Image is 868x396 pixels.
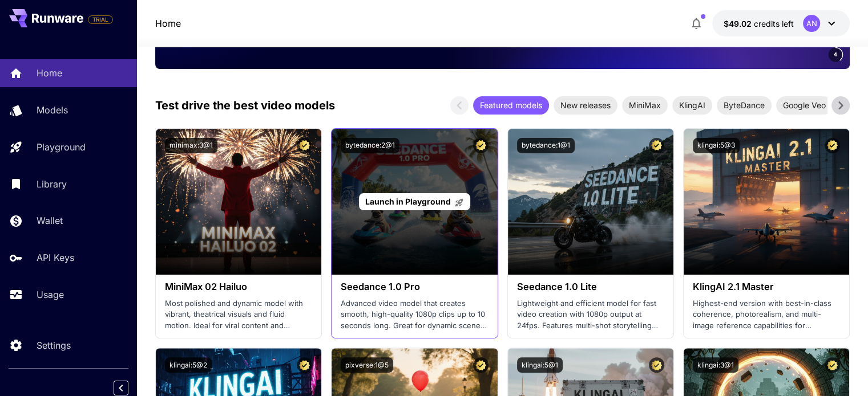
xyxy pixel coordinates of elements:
[165,138,217,153] button: minimax:3@1
[473,99,549,111] span: Featured models
[622,96,668,115] div: MiniMax
[717,96,772,115] div: ByteDance
[834,50,837,59] span: 4
[517,281,664,292] h3: Seedance 1.0 Lite
[717,99,772,111] span: ByteDance
[724,19,754,28] span: $49.02
[776,99,833,111] span: Google Veo
[156,129,321,275] img: alt
[684,129,849,275] img: alt
[693,357,738,373] button: klingai:3@1
[776,96,833,115] div: Google Veo
[693,138,740,153] button: klingai:5@3
[473,96,549,115] div: Featured models
[37,140,86,154] p: Playground
[341,138,399,153] button: bytedance:2@1
[341,298,488,332] p: Advanced video model that creates smooth, high-quality 1080p clips up to 10 seconds long. Great f...
[88,13,113,26] span: Add your payment card to enable full platform functionality.
[297,138,312,153] button: Certified Model – Vetted for best performance and includes a commercial license.
[165,298,312,332] p: Most polished and dynamic model with vibrant, theatrical visuals and fluid motion. Ideal for vira...
[341,357,393,373] button: pixverse:1@5
[37,288,64,301] p: Usage
[155,17,181,30] nav: breadcrumb
[672,99,712,111] span: KlingAI
[165,281,312,292] h3: MiniMax 02 Hailuo
[622,99,668,111] span: MiniMax
[517,357,563,373] button: klingai:5@1
[825,357,840,373] button: Certified Model – Vetted for best performance and includes a commercial license.
[649,357,664,373] button: Certified Model – Vetted for best performance and includes a commercial license.
[473,357,488,373] button: Certified Model – Vetted for best performance and includes a commercial license.
[37,177,67,191] p: Library
[649,138,664,153] button: Certified Model – Vetted for best performance and includes a commercial license.
[724,18,794,30] div: $49.0235
[517,138,575,153] button: bytedance:1@1
[297,357,312,373] button: Certified Model – Vetted for best performance and includes a commercial license.
[554,96,617,115] div: New releases
[554,99,617,111] span: New releases
[754,19,794,28] span: credits left
[37,214,63,227] p: Wallet
[37,251,74,264] p: API Keys
[517,298,664,332] p: Lightweight and efficient model for fast video creation with 1080p output at 24fps. Features mult...
[37,103,68,117] p: Models
[712,10,850,36] button: $49.0235AN
[693,298,840,332] p: Highest-end version with best-in-class coherence, photorealism, and multi-image reference capabil...
[88,15,112,24] span: TRIAL
[341,281,488,292] h3: Seedance 1.0 Pro
[155,97,335,114] p: Test drive the best video models
[37,338,71,352] p: Settings
[114,381,128,395] button: Collapse sidebar
[693,281,840,292] h3: KlingAI 2.1 Master
[825,138,840,153] button: Certified Model – Vetted for best performance and includes a commercial license.
[37,66,62,80] p: Home
[359,193,470,211] a: Launch in Playground
[473,138,488,153] button: Certified Model – Vetted for best performance and includes a commercial license.
[672,96,712,115] div: KlingAI
[165,357,212,373] button: klingai:5@2
[365,197,451,206] span: Launch in Playground
[508,129,673,275] img: alt
[155,17,181,30] a: Home
[803,15,820,32] div: AN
